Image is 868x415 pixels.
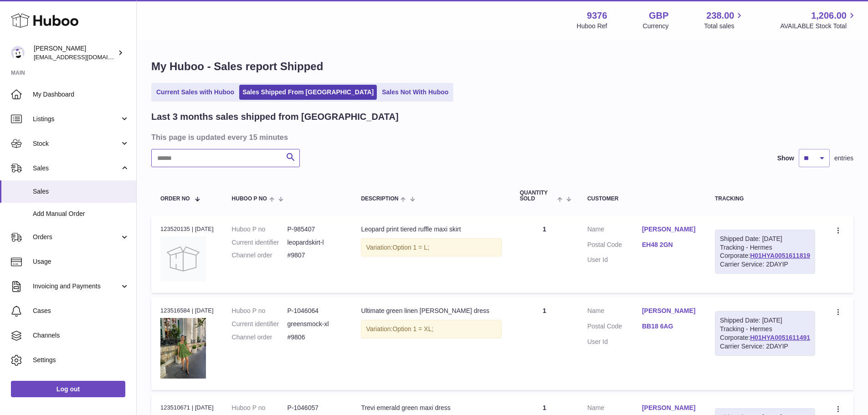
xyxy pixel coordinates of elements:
div: 123510671 | [DATE] [160,404,214,412]
span: Stock [33,139,120,148]
dt: Huboo P no [232,307,288,315]
span: Order No [160,196,190,202]
a: H01HYA0051611819 [750,252,810,259]
img: no-photo.jpg [160,236,206,282]
span: entries [834,154,853,163]
dd: #9807 [287,251,343,260]
span: Add Manual Order [33,210,129,218]
span: AVAILABLE Stock Total [780,22,857,31]
strong: GBP [649,10,668,22]
dd: greensmock-xl [287,320,343,328]
img: IMG_4654.jpg [160,318,206,379]
span: Total sales [704,22,745,31]
div: 123520135 | [DATE] [160,225,214,233]
span: Invoicing and Payments [33,282,120,291]
dt: Huboo P no [232,404,288,412]
label: Show [777,154,794,163]
td: 1 [511,297,578,390]
div: Carrier Service: 2DAYIP [720,342,810,351]
div: Currency [643,22,669,31]
dt: Huboo P no [232,225,288,234]
div: Huboo Ref [577,22,607,31]
div: Ultimate green linen [PERSON_NAME] dress [361,307,501,315]
a: EH48 2GN [642,241,697,249]
td: 1 [511,216,578,293]
span: Huboo P no [232,196,267,202]
a: [PERSON_NAME] [642,307,697,315]
span: Cases [33,307,129,315]
dt: Current identifier [232,238,288,247]
span: Orders [33,233,120,241]
span: Description [361,196,398,202]
dt: Channel order [232,251,288,260]
dd: P-1046057 [287,404,343,412]
dd: #9806 [287,333,343,342]
strong: 9376 [587,10,607,22]
dt: Name [587,307,642,318]
span: Option 1 = L; [392,244,429,251]
span: Option 1 = XL; [392,325,433,333]
h3: This page is updated every 15 minutes [151,132,851,142]
dt: User Id [587,256,642,264]
dt: Postal Code [587,322,642,333]
a: 1,206.00 AVAILABLE Stock Total [780,10,857,31]
img: internalAdmin-9376@internal.huboo.com [11,46,25,60]
div: [PERSON_NAME] [34,44,116,61]
a: Current Sales with Huboo [153,85,237,100]
div: 123516584 | [DATE] [160,307,214,315]
div: Tracking - Hermes Corporate: [715,230,815,274]
a: Sales Shipped From [GEOGRAPHIC_DATA] [239,85,377,100]
dt: Name [587,404,642,415]
span: 1,206.00 [811,10,847,22]
span: [EMAIL_ADDRESS][DOMAIN_NAME] [34,53,134,61]
a: BB18 6AG [642,322,697,331]
span: My Dashboard [33,90,129,99]
dt: Channel order [232,333,288,342]
dt: Postal Code [587,241,642,251]
dd: P-985407 [287,225,343,234]
dt: User Id [587,338,642,346]
div: Shipped Date: [DATE] [720,316,810,325]
div: Customer [587,196,697,202]
span: Sales [33,164,120,173]
dd: P-1046064 [287,307,343,315]
span: Listings [33,115,120,123]
a: 238.00 Total sales [704,10,745,31]
span: Channels [33,331,129,340]
h2: Last 3 months sales shipped from [GEOGRAPHIC_DATA] [151,111,399,123]
span: 238.00 [706,10,734,22]
div: Tracking - Hermes Corporate: [715,311,815,356]
a: [PERSON_NAME] [642,404,697,412]
a: Log out [11,381,125,397]
div: Carrier Service: 2DAYIP [720,260,810,269]
a: Sales Not With Huboo [379,85,452,100]
a: [PERSON_NAME] [642,225,697,234]
dt: Current identifier [232,320,288,328]
span: Quantity Sold [520,190,555,202]
span: Settings [33,356,129,364]
a: H01HYA0051611491 [750,334,810,341]
dt: Name [587,225,642,236]
dd: leopardskirt-l [287,238,343,247]
div: Leopard print tiered ruffle maxi skirt [361,225,501,234]
h1: My Huboo - Sales report Shipped [151,59,853,74]
div: Tracking [715,196,815,202]
div: Trevi emerald green maxi dress [361,404,501,412]
span: Usage [33,257,129,266]
div: Shipped Date: [DATE] [720,235,810,243]
div: Variation: [361,320,501,338]
span: Sales [33,187,129,196]
div: Variation: [361,238,501,257]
